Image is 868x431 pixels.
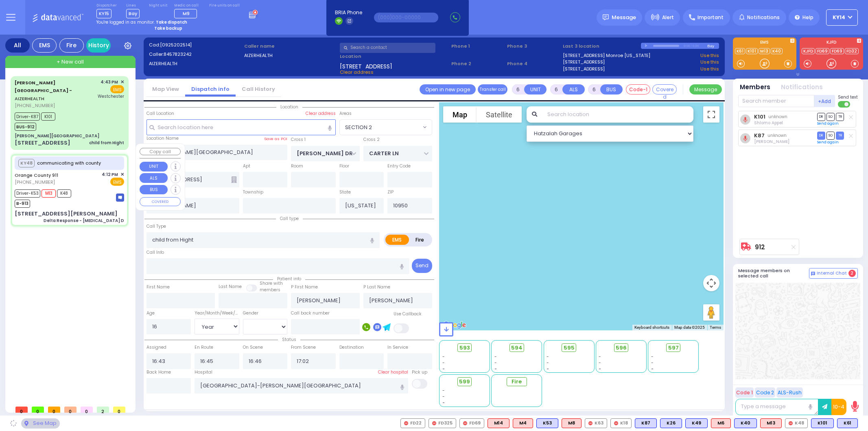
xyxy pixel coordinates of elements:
[477,106,522,123] button: Show satellite imagery
[614,421,618,425] img: red-radio-icon.svg
[276,215,303,222] span: Call type
[542,106,693,123] input: Search location
[635,418,657,428] div: K87
[394,311,422,317] label: Use Callback
[459,378,470,386] span: 599
[612,13,636,22] span: Message
[811,418,834,428] div: K101
[588,421,593,425] img: red-radio-icon.svg
[811,272,815,276] img: comment-alt.png
[513,418,533,428] div: ALS
[120,171,124,178] span: ✕
[700,52,719,59] a: Use this
[120,79,124,86] span: ✕
[160,42,192,48] span: [0925202514]
[140,173,168,183] button: ALS
[845,48,859,54] a: FD32
[817,121,839,126] a: Send again
[149,60,242,67] label: AIZERHEALTH
[494,354,497,360] span: -
[340,43,435,53] input: Search a contact
[146,110,174,117] label: Call Location
[610,418,632,428] div: K18
[340,53,448,60] label: Location
[291,284,318,290] label: P First Name
[507,43,560,50] span: Phone 3
[243,163,250,169] label: Apt
[101,79,118,85] span: 4:43 PM
[781,83,823,92] button: Notifications
[746,48,758,54] a: K101
[96,3,117,8] label: Dispatcher
[385,235,409,245] label: EMS
[735,387,754,398] button: Code 1
[826,9,858,26] button: KY14
[451,43,504,50] span: Phone 1
[15,189,40,198] span: Driver-K53
[767,132,787,139] span: unknown
[291,310,330,317] label: Call back number
[488,418,509,428] div: ALS
[244,43,337,50] label: Caller name
[57,58,84,66] span: + New call
[836,132,844,139] span: TR
[635,418,657,428] div: BLS
[44,218,124,224] div: Delta Response - [MEDICAL_DATA] D
[363,284,390,290] label: P Last Name
[668,344,679,352] span: 597
[291,344,316,351] label: From Scene
[81,407,93,413] span: 0
[816,48,829,54] a: FD69
[562,84,585,95] button: ALS
[183,10,190,17] span: M9
[754,132,765,139] a: K87
[113,407,125,413] span: 0
[459,344,470,352] span: 593
[776,387,803,398] button: ALS-Rush
[110,85,124,93] span: EMS
[15,179,55,185] span: [PHONE_NUMBER]
[768,114,787,120] span: unknown
[837,418,858,428] div: K61
[662,14,674,21] span: Alert
[209,3,240,8] label: Fire units on call
[89,140,124,146] div: child from Hight
[374,13,438,22] input: (000)000-00000
[755,387,775,398] button: Code 2
[563,52,650,59] a: [STREET_ADDRESS] Monroe [US_STATE]
[15,407,28,413] span: 0
[15,79,72,94] span: [PERSON_NAME][GEOGRAPHIC_DATA] -
[126,9,140,18] span: Bay
[387,189,394,196] label: ZIP
[140,162,168,172] button: UNIT
[513,418,533,428] div: M4
[146,344,166,351] label: Assigned
[37,160,101,167] span: communicating with county
[809,268,858,279] button: Internal Chat 2
[429,418,456,428] div: FD325
[703,275,719,291] button: Map camera controls
[174,3,200,8] label: Medic on call
[195,310,239,317] div: Year/Month/Week/Day
[442,400,445,406] span: -
[707,43,719,49] div: Bay
[41,112,55,121] span: K101
[291,136,306,143] label: Cross 1
[536,418,558,428] div: BLS
[345,123,372,132] span: SECTION 2
[747,14,780,21] span: Notifications
[512,378,522,386] span: Fire
[733,40,796,46] label: EMS
[740,83,770,92] button: Members
[15,139,70,147] div: [STREET_ADDRESS]
[547,354,549,360] span: -
[195,378,408,394] input: Search hospital
[195,344,213,351] label: En Route
[146,284,170,290] label: First Name
[488,418,509,428] div: M14
[547,360,549,366] span: -
[404,421,408,425] img: red-radio-icon.svg
[146,85,185,93] a: Map View
[340,69,374,75] span: Clear address
[599,366,601,372] span: -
